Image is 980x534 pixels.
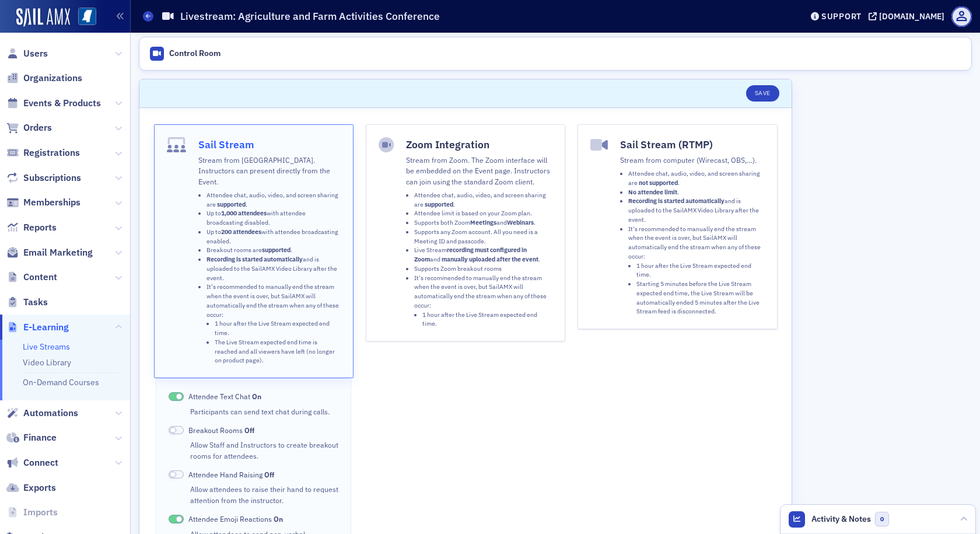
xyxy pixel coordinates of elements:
a: Content [6,271,57,284]
li: Up to with attendee broadcasting disabled. [206,209,341,228]
span: Off [264,470,274,479]
div: Support [821,11,862,22]
span: Tasks [23,296,48,309]
a: Events & Products [6,97,101,110]
button: Save [746,85,779,102]
strong: Recording is started automatically [206,255,303,263]
li: The Live Stream expected end time is reached and all viewers have left (no longer on product page). [215,338,341,365]
h1: Livestream: Agriculture and Farm Activities Conference [180,9,440,23]
img: SailAMX [78,8,96,26]
span: Orders [23,121,52,134]
strong: supported [262,246,290,254]
li: Attendee chat, audio, video, and screen sharing are . [414,191,552,210]
li: 1 hour after the Live Stream expected end time. [636,261,764,280]
li: It's recommended to manually end the stream when the event is over, but SailAMX will automaticall... [206,282,341,365]
a: Orders [6,121,52,134]
span: Attendee Hand Raising [188,469,274,480]
span: On [252,392,261,401]
span: Subscriptions [23,172,81,184]
a: Video Library [23,357,71,368]
li: . [628,188,764,197]
span: Content [23,271,57,284]
strong: Webinars [507,218,534,226]
li: 1 hour after the Live Stream expected end time. [215,319,341,338]
span: Users [23,47,48,60]
span: Registrations [23,146,80,159]
span: On [274,514,283,523]
a: Live Streams [23,341,70,352]
strong: 200 attendees [221,228,261,236]
a: On-Demand Courses [23,377,99,388]
span: Finance [23,431,57,444]
span: Memberships [23,196,80,209]
span: Organizations [23,72,82,85]
p: Stream from computer (Wirecast, OBS,…). [620,155,764,165]
li: Supports any Zoom account. All you need is a Meeting ID and passcode. [414,228,552,246]
strong: not supported [639,179,678,187]
span: 0 [875,512,890,526]
strong: recording must configured in Zoom [414,246,527,263]
a: Control Room [143,41,226,66]
div: Allow Staff and Instructors to create breakout rooms for attendees. [190,439,338,461]
span: Attendee Emoji Reactions [188,514,283,524]
li: Attendee chat, audio, video, and screen sharing are . [206,191,341,210]
strong: Recording is started automatically [628,197,724,205]
li: Up to with attendee broadcasting enabled. [206,228,341,246]
span: Profile [951,6,972,27]
p: Stream from [GEOGRAPHIC_DATA]. Instructors can present directly from the Event. [198,155,341,187]
h4: Sail Stream [198,137,341,152]
div: [DOMAIN_NAME] [879,11,944,22]
span: Reports [23,221,57,234]
li: Supports Zoom breakout rooms [414,264,552,274]
span: E-Learning [23,321,69,334]
li: Breakout rooms are . [206,246,341,255]
button: Sail StreamStream from [GEOGRAPHIC_DATA]. Instructors can present directly from the Event.Attende... [154,124,353,378]
a: Email Marketing [6,246,93,259]
span: Breakout Rooms [188,425,254,435]
span: Off [169,470,184,479]
a: Connect [6,456,58,469]
span: On [169,515,184,523]
span: Imports [23,506,58,519]
strong: supported [217,200,246,208]
p: Stream from Zoom. The Zoom interface will be embedded on the Event page. Instructors can join usi... [406,155,552,187]
a: Subscriptions [6,172,81,184]
strong: Meetings [470,218,496,226]
span: Automations [23,407,78,420]
a: Memberships [6,196,80,209]
span: Connect [23,456,58,469]
a: Tasks [6,296,48,309]
li: 1 hour after the Live Stream expected end time. [422,310,552,329]
li: Live Stream and . [414,246,552,264]
strong: manually uploaded after the event [442,255,538,263]
li: Supports both Zoom and . [414,218,552,228]
button: [DOMAIN_NAME] [869,12,949,20]
div: Participants can send text chat during calls. [190,406,338,417]
li: and is uploaded to the SailAMX Video Library after the event. [206,255,341,282]
a: E-Learning [6,321,69,334]
li: Attendee chat, audio, video, and screen sharing are . [628,169,764,188]
strong: No attendee limit [628,188,677,196]
div: Allow attendees to raise their hand to request attention from the instructor. [190,484,338,505]
li: and is uploaded to the SailAMX Video Library after the event. [628,197,764,224]
li: It's recommended to manually end the stream when the event is over, but SailAMX will automaticall... [414,274,552,329]
span: On [169,392,184,401]
a: Imports [6,506,58,519]
span: Activity & Notes [811,513,871,525]
strong: supported [425,200,453,208]
a: Reports [6,221,57,234]
div: Control Room [169,48,220,59]
span: Off [169,426,184,435]
li: Starting 5 minutes before the Live Stream expected end time, the Live Stream will be automaticall... [636,280,764,316]
a: Registrations [6,146,80,159]
span: Events & Products [23,97,101,110]
span: Email Marketing [23,246,93,259]
strong: 1,000 attendees [221,209,267,217]
a: Automations [6,407,78,420]
span: Exports [23,481,56,494]
h4: Sail Stream (RTMP) [620,137,764,152]
img: SailAMX [16,8,70,27]
button: Sail Stream (RTMP)Stream from computer (Wirecast, OBS,…).Attendee chat, audio, video, and screen ... [577,124,777,329]
a: Exports [6,481,56,494]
